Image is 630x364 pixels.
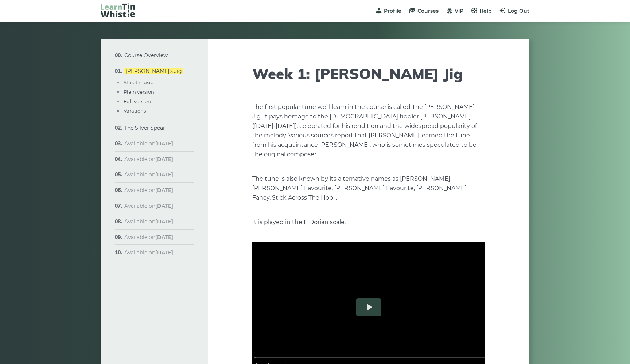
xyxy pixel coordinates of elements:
a: Help [471,8,492,14]
h1: Week 1: [PERSON_NAME] Jig [252,65,485,82]
span: Log Out [508,8,529,14]
a: Sheet music [124,79,153,85]
span: Available on [124,234,173,240]
a: Courses [409,8,439,14]
a: [PERSON_NAME]’s Jig [124,68,183,74]
a: Plain version [124,89,154,95]
strong: [DATE] [155,140,173,147]
span: Available on [124,140,173,147]
img: LearnTinWhistle.com [101,3,135,17]
span: Available on [124,218,173,225]
a: Log Out [499,8,529,14]
span: VIP [455,8,463,14]
p: The first popular tune we’ll learn in the course is called The [PERSON_NAME] Jig. It pays homage ... [252,102,485,159]
strong: [DATE] [155,187,173,193]
span: Help [479,8,492,14]
strong: [DATE] [155,218,173,225]
a: The Silver Spear [124,125,165,131]
strong: [DATE] [155,249,173,256]
a: Varations [124,108,146,114]
span: Profile [384,8,401,14]
p: The tune is also known by its alternative names as [PERSON_NAME], [PERSON_NAME] Favourite, [PERSO... [252,174,485,203]
strong: [DATE] [155,203,173,209]
span: Available on [124,203,173,209]
a: Course Overview [124,52,168,59]
strong: [DATE] [155,234,173,240]
p: It is played in the E Dorian scale. [252,218,485,227]
a: Profile [375,8,401,14]
strong: [DATE] [155,171,173,178]
strong: [DATE] [155,156,173,163]
span: Courses [417,8,439,14]
a: Full version [124,98,151,104]
span: Available on [124,187,173,193]
span: Available on [124,156,173,163]
span: Available on [124,249,173,256]
a: VIP [446,8,463,14]
span: Available on [124,171,173,178]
